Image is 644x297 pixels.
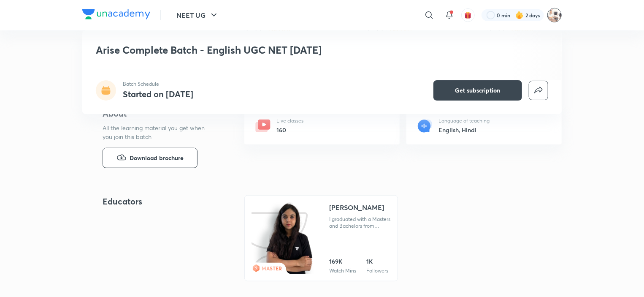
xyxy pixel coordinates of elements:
button: Download brochure [103,148,198,168]
h1: Arise Complete Batch - English UGC NET [DATE] [96,44,426,56]
a: iconeducatorMASTER[PERSON_NAME]I graduated with a Masters and Bachelors from [DEMOGRAPHIC_DATA][G... [244,195,398,281]
p: Live classes [276,117,303,125]
div: Followers [366,267,388,274]
img: avatar [464,11,472,19]
h4: Educators [103,195,217,208]
a: Company Logo [82,9,150,22]
span: MASTER [262,265,282,272]
h6: English, Hindi [438,125,490,134]
p: Language of teaching [438,117,490,125]
h6: 160 [276,125,303,134]
div: I graduated with a Masters and Bachelors from [DEMOGRAPHIC_DATA][GEOGRAPHIC_DATA][PERSON_NAME] fo... [329,216,391,229]
button: avatar [461,8,475,22]
div: [PERSON_NAME] [329,202,384,213]
span: Get subscription [455,86,501,95]
div: 1K [366,257,388,266]
button: NEET UG [171,7,224,24]
p: Batch Schedule [123,80,193,88]
span: Download brochure [130,153,184,163]
div: 169K [329,257,356,266]
div: Watch Mins [329,267,356,274]
p: All the learning material you get when you join this batch [103,123,211,141]
img: icon [252,202,314,274]
img: Company Logo [82,9,150,19]
img: streak [515,11,524,19]
h4: Started on [DATE] [123,88,193,100]
img: educator [265,202,314,275]
button: Get subscription [433,80,522,101]
img: Pragya Singh [547,8,562,22]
